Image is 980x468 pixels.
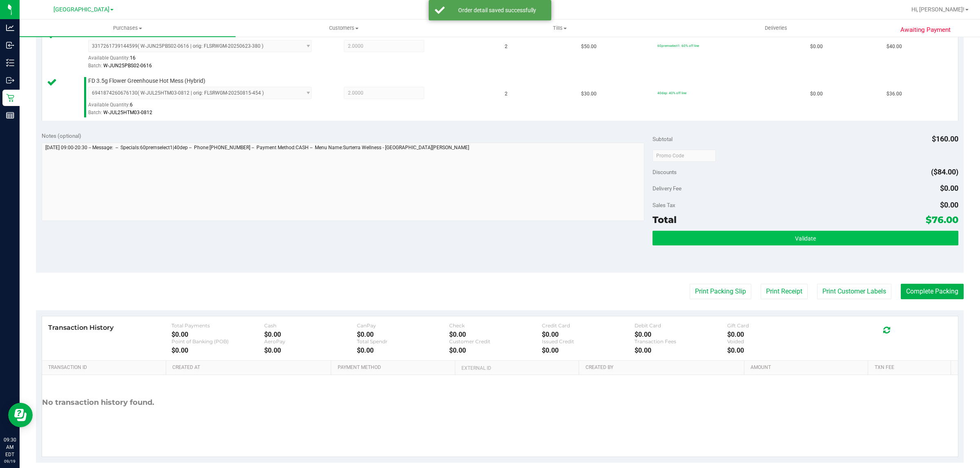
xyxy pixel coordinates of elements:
a: Created At [172,364,328,371]
p: 09:30 AM EDT [4,436,16,458]
span: Total [653,214,677,225]
div: Debit Card [635,322,727,329]
span: $40.00 [886,43,902,51]
a: Transaction ID [48,364,163,371]
div: $0.00 [449,331,542,338]
a: Customers [236,20,452,37]
span: FD 3.5g Flower Greenhouse Hot Mess (Hybrid) [88,77,205,85]
span: $36.00 [886,90,902,98]
inline-svg: Inventory [6,59,14,67]
span: Notes (optional) [42,132,81,139]
input: Promo Code [653,150,716,162]
div: $0.00 [357,331,450,338]
span: $0.00 [940,184,958,192]
a: Purchases [20,20,236,37]
div: $0.00 [449,347,542,354]
span: Discounts [653,165,677,179]
div: $0.00 [357,347,450,354]
div: Total Spendr [357,338,450,344]
inline-svg: Analytics [6,24,14,32]
button: Print Customer Labels [817,284,891,299]
div: Available Quantity: [88,52,323,68]
span: $0.00 [940,201,958,209]
span: 2 [505,90,508,98]
div: Credit Card [542,322,635,329]
span: $0.00 [810,90,823,98]
div: Available Quantity: [88,99,323,115]
div: Cash [264,322,357,329]
div: Transaction Fees [635,338,727,344]
button: Print Receipt [761,284,808,299]
div: Customer Credit [449,338,542,344]
a: Txn Fee [875,364,948,371]
span: Purchases [20,24,236,32]
span: 2 [505,43,508,51]
span: W-JUL25HTM03-0812 [103,110,152,115]
span: Subtotal [653,136,673,142]
a: Created By [586,364,741,371]
div: $0.00 [542,347,635,354]
span: 16 [130,55,136,61]
span: $30.00 [581,90,597,98]
span: Deliveries [754,24,798,32]
p: 09/19 [4,458,16,464]
span: Delivery Fee [653,185,682,192]
a: Tills [452,20,668,37]
span: $50.00 [581,43,597,51]
a: Deliveries [668,20,884,37]
span: Validate [795,235,816,242]
div: $0.00 [542,331,635,338]
span: ($84.00) [931,168,958,176]
div: $0.00 [264,347,357,354]
span: Batch: [88,110,102,115]
div: $0.00 [171,331,264,338]
div: Issued Credit [542,338,635,344]
span: [GEOGRAPHIC_DATA] [53,6,109,13]
span: Batch: [88,63,102,68]
div: Total Payments [171,322,264,329]
button: Print Packing Slip [690,284,751,299]
div: Gift Card [727,322,820,329]
th: External ID [455,361,579,375]
span: $76.00 [926,214,958,225]
iframe: Resource center [8,403,33,427]
span: 60premselect1: 60% off line [657,44,699,48]
inline-svg: Outbound [6,76,14,84]
span: 40dep: 40% off line [657,91,686,95]
span: Awaiting Payment [900,25,951,35]
span: 6 [130,102,133,108]
span: Hi, [PERSON_NAME]! [911,6,964,13]
span: Sales Tax [653,202,675,208]
inline-svg: Inbound [6,41,14,49]
a: Amount [751,364,865,371]
a: Payment Method [338,364,452,371]
div: $0.00 [264,331,357,338]
button: Complete Packing [901,284,964,299]
span: Customers [236,24,451,32]
inline-svg: Retail [6,94,14,102]
span: W-JUN25PBS02-0616 [103,63,152,68]
div: $0.00 [635,331,727,338]
div: Check [449,322,542,329]
div: $0.00 [727,331,820,338]
div: AeroPay [264,338,357,344]
div: Order detail saved successfully [449,6,545,14]
inline-svg: Reports [6,111,14,119]
div: $0.00 [727,347,820,354]
div: Point of Banking (POB) [171,338,264,344]
div: $0.00 [635,347,727,354]
button: Validate [653,231,958,245]
div: No transaction history found. [42,375,154,430]
span: Tills [452,24,667,32]
div: $0.00 [171,347,264,354]
span: $0.00 [810,43,823,51]
div: CanPay [357,322,450,329]
div: Voided [727,338,820,344]
span: $160.00 [932,135,958,143]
